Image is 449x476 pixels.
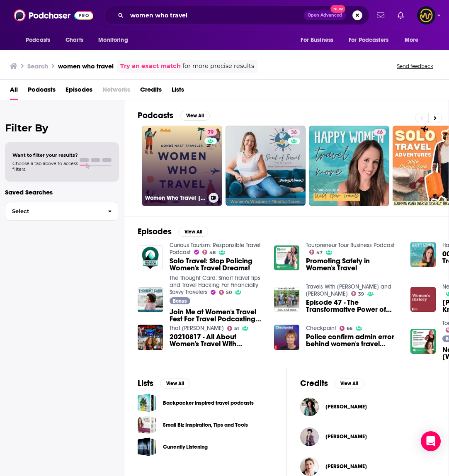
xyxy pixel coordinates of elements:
a: Checkpoint [306,325,336,332]
a: PodcastsView All [138,110,210,121]
a: That KEVIN Show [170,325,224,332]
button: Send feedback [394,63,436,70]
a: Episode 47 - The Transformative Power of Women's Travel [306,299,400,313]
a: Tourpreneur Tour Business Podcast [306,242,395,249]
a: Small Biz Inspiration, Tips and Tools [163,420,248,430]
input: Search podcasts, credits, & more... [127,9,304,22]
a: EpisodesView All [138,226,208,237]
h2: Lists [138,378,153,389]
span: Monitoring [98,34,128,46]
span: 46 [377,129,383,137]
a: Credits [140,83,162,100]
h3: Women Who Travel | Condé Nast Traveler [145,194,205,202]
a: Join Me at Women's Travel Fest For Travel Podcasting Workshop March 2023 [138,287,163,313]
button: View All [180,111,210,121]
a: 47 [309,250,323,255]
button: View All [335,379,364,389]
span: 20210817 - All About Women's Travel With [PERSON_NAME] [170,333,264,347]
h2: Podcasts [138,110,173,121]
a: 46 [309,126,389,206]
button: open menu [295,32,344,48]
div: Search podcasts, credits, & more... [104,6,369,25]
a: 20210817 - All About Women's Travel With Phyllis Stoller [138,325,163,350]
a: 38 [288,129,300,136]
span: For Business [301,34,333,46]
a: ListsView All [138,378,190,389]
img: New TP Series Reboot: [Women] Travel Entrepreneurs [410,329,436,354]
img: Police confirm admin error behind women's travel causing Northland lockdown [274,325,299,350]
a: Show notifications dropdown [394,8,407,22]
a: Kristin Quiroz Bayona [325,403,367,410]
img: Solo Travel: Stop Policing Women's Travel Dreams! [138,245,163,271]
span: For Podcasters [349,34,388,46]
a: Currently Listening [138,437,156,456]
span: 50 [226,291,232,294]
span: 47 [316,251,323,255]
span: 66 [347,327,352,330]
img: Podchaser - Follow, Share and Rate Podcasts [14,7,93,23]
span: Networks [102,83,130,100]
span: [PERSON_NAME] [325,433,367,440]
button: Lisette AustinLisette Austin [300,423,436,450]
a: All [10,83,18,100]
a: 39 [351,291,364,296]
a: The Thought Card: Smart Travel Tips and Travel Hacking For Financially Savvy Travelers [170,274,260,296]
a: Backpacker inspired travel podcasts [163,398,254,408]
span: Select [5,209,101,214]
div: Open Intercom Messenger [421,431,441,451]
a: Try an exact match [120,61,181,71]
img: Lisette Austin [300,427,319,446]
a: James Uden, "Worlds of Knowledge in Women's Travel Writing" (Ilex Foundation, 2022) [410,287,436,312]
span: New [330,5,345,13]
a: 51 [227,326,239,331]
span: Episodes [66,83,92,100]
span: Want to filter your results? [12,152,78,158]
button: Open AdvancedNew [304,10,346,20]
span: 51 [234,327,239,330]
a: Promoting Safety in Women's Travel [306,257,400,272]
button: View All [178,227,208,237]
h2: Credits [300,378,328,389]
p: Saved Searches [5,188,119,196]
span: Police confirm admin error behind women's travel causing Northland lockdown [306,333,400,347]
button: open menu [20,32,61,48]
a: 38 [226,126,306,206]
a: Lisette Austin [325,433,367,440]
span: 79 [208,129,214,137]
span: Podcasts [28,83,56,100]
button: open menu [399,32,429,48]
img: Episode 47 - The Transformative Power of Women's Travel [274,287,299,312]
img: Clare Mulley [300,457,319,476]
img: Promoting Safety in Women's Travel [274,245,299,271]
a: Small Biz Inspiration, Tips and Tools [138,415,156,434]
button: View All [160,379,190,389]
span: 48 [209,251,216,255]
a: Curious Tourism: Responsible Travel Podcast [170,242,260,256]
span: [PERSON_NAME] [325,463,367,470]
span: for more precise results [182,61,254,71]
span: More [405,34,419,46]
button: open menu [343,32,400,48]
img: 001: Why Happy Women Travel More [410,242,436,267]
span: Logged in as LowerStreet [417,6,435,24]
button: Show profile menu [417,6,435,24]
span: Open Advanced [308,13,342,17]
h3: women who travel [58,62,114,70]
img: User Profile [417,6,435,24]
img: Kristin Quiroz Bayona [300,398,319,416]
a: Solo Travel: Stop Policing Women's Travel Dreams! [170,257,264,272]
span: 39 [358,292,364,296]
a: Backpacker inspired travel podcasts [138,393,156,412]
button: Kristin Quiroz BayonaKristin Quiroz Bayona [300,393,436,420]
span: Bonus [173,299,187,304]
span: 38 [291,129,297,137]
